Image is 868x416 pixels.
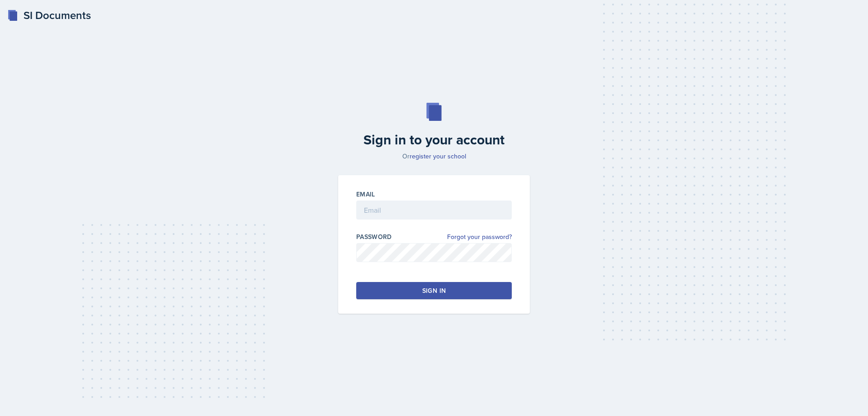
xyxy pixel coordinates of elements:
a: register your school [410,152,466,161]
a: SI Documents [7,7,91,24]
p: Or [333,152,535,161]
h2: Sign in to your account [333,132,535,148]
label: Email [356,190,375,199]
input: Email [356,201,512,220]
a: Forgot your password? [447,232,512,242]
label: Password [356,232,392,241]
div: Sign in [422,286,446,295]
button: Sign in [356,282,512,299]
